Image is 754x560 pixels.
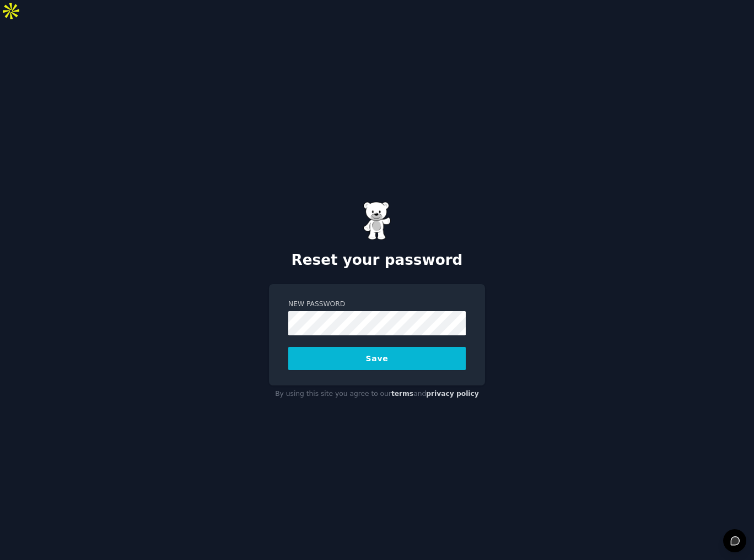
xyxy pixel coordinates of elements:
h2: Reset your password [269,252,485,269]
a: privacy policy [426,390,479,398]
button: Save [288,347,466,370]
a: terms [391,390,413,398]
label: New Password [288,300,466,309]
div: By using this site you agree to our and [269,385,485,403]
img: Gummy Bear [363,202,391,240]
